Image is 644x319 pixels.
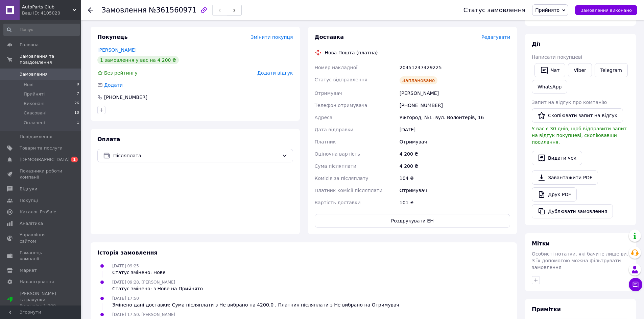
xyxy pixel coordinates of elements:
div: Заплановано [400,76,438,84]
div: [PHONE_NUMBER] [398,99,511,111]
span: Оціночна вартість [315,151,360,157]
span: Гаманець компанії [20,250,63,262]
button: Чат з покупцем [629,278,642,291]
span: Особисті нотатки, які бачите лише ви. З їх допомогою можна фільтрувати замовлення [532,251,628,270]
button: Чат [534,63,565,77]
button: Дублювати замовлення [532,204,613,218]
span: Змінити покупця [251,34,293,40]
div: Змінено дані доставки: Сума післяплати з Не вибрано на 4200.0 , Платник післяплати з Не вибрано н... [112,301,399,308]
span: Прийняті [24,91,45,97]
a: Друк PDF [532,187,577,202]
span: Замовлення та повідомлення [20,53,81,65]
span: Вартість доставки [315,200,361,205]
button: Скопіювати запит на відгук [532,108,623,123]
div: [PERSON_NAME] [398,87,511,99]
span: Маркет [20,267,37,273]
span: Оплата [97,136,120,142]
a: Telegram [595,63,628,77]
span: Виконані [24,101,45,107]
span: Запит на відгук про компанію [532,100,607,105]
div: 1 замовлення у вас на 4 200 ₴ [97,56,179,64]
div: Статус змінено: Нове [112,269,166,276]
span: 10 [74,110,79,116]
span: У вас є 30 днів, щоб відправити запит на відгук покупцеві, скопіювавши посилання. [532,126,627,145]
span: Відгуки [20,186,37,192]
span: [DEMOGRAPHIC_DATA] [20,157,70,163]
button: Роздрукувати ЕН [315,214,510,228]
span: Адреса [315,115,333,120]
span: Статус відправлення [315,77,367,82]
span: Додати відгук [257,70,293,76]
span: [DATE] 09:28, [PERSON_NAME] [112,280,175,285]
div: [DATE] [398,124,511,136]
span: Примітки [532,306,561,313]
span: Аналітика [20,220,43,227]
span: Замовлення [20,71,48,77]
div: 104 ₴ [398,172,511,184]
span: Покупець [97,34,128,40]
span: AutoParts Club [22,4,73,10]
div: Отримувач [398,136,511,148]
span: Скасовані [24,110,47,116]
button: Видати чек [532,151,582,165]
span: Телефон отримувача [315,103,367,108]
div: 20451247429225 [398,61,511,74]
div: [PHONE_NUMBER] [103,94,148,101]
span: Післяплата [113,152,279,159]
span: [DATE] 17:50, [PERSON_NAME] [112,312,175,317]
span: Дії [532,41,540,47]
div: Отримувач [398,184,511,196]
span: Доставка [315,34,344,40]
button: Замовлення виконано [575,5,637,15]
span: Номер накладної [315,65,358,70]
div: Статус замовлення [463,7,526,14]
span: Налаштування [20,279,54,285]
span: Написати покупцеві [532,54,582,60]
span: Отримувач [315,90,342,96]
a: WhatsApp [532,80,567,94]
div: Ваш ID: 4105020 [22,10,81,16]
span: Історія замовлення [97,249,158,256]
div: Повернутися назад [88,7,93,14]
span: Управління сайтом [20,232,63,244]
span: Показники роботи компанії [20,168,63,180]
span: №361560971 [149,6,197,14]
div: Prom мікс 1 000 [20,303,63,309]
span: Мітки [532,240,550,247]
span: Без рейтингу [104,70,138,76]
span: Редагувати [481,34,510,40]
span: Додати [104,82,123,88]
div: Статус змінено: з Нове на Прийнято [112,285,203,292]
span: Повідомлення [20,134,52,140]
span: Покупці [20,197,38,204]
span: [DATE] 17:50 [112,296,139,301]
a: Завантажити PDF [532,170,598,185]
span: Нові [24,82,33,88]
span: Комісія за післяплату [315,176,368,181]
span: Платник [315,139,336,144]
input: Пошук [3,24,80,36]
span: 26 [74,101,79,107]
span: Головна [20,42,39,48]
span: 0 [77,82,79,88]
span: Замовлення виконано [580,8,632,13]
span: Замовлення [101,6,147,14]
span: 1 [71,157,78,162]
span: Каталог ProSale [20,209,56,215]
span: Платник комісії післяплати [315,188,383,193]
a: Viber [568,63,592,77]
span: [PERSON_NAME] та рахунки [20,291,63,309]
span: Дата відправки [315,127,354,132]
span: Товари та послуги [20,145,63,151]
div: Ужгород, №1: вул. Волонтерів, 16 [398,111,511,124]
span: Сума післяплати [315,163,357,169]
a: [PERSON_NAME] [97,47,137,53]
span: Оплачені [24,120,45,126]
div: 4 200 ₴ [398,160,511,172]
div: 4 200 ₴ [398,148,511,160]
span: Прийнято [535,7,559,13]
span: 7 [77,91,79,97]
div: 101 ₴ [398,196,511,209]
span: 1 [77,120,79,126]
span: [DATE] 09:25 [112,264,139,268]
